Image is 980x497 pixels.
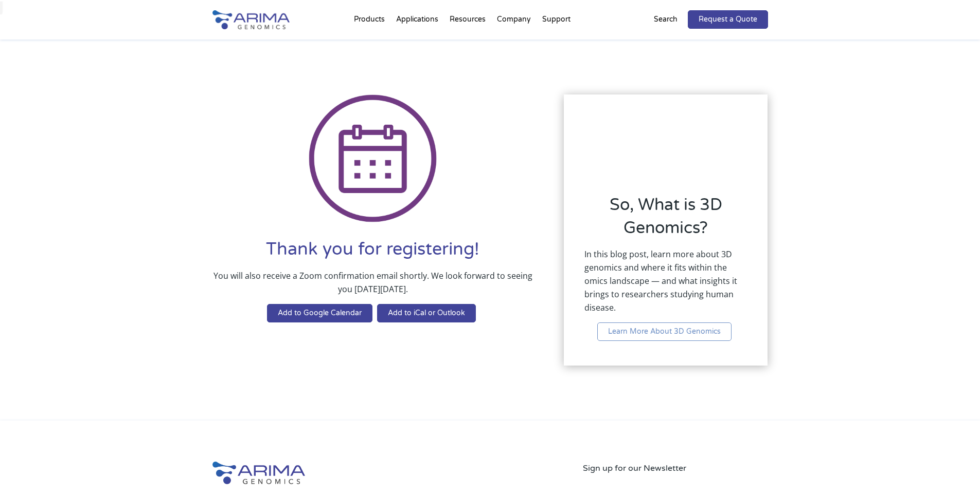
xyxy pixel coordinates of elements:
[212,269,533,304] p: You will also receive a Zoom confirmation email shortly. We look forward to seeing you [DATE][DATE].
[212,10,290,29] img: Arima-Genomics-logo
[212,462,305,484] img: Arima-Genomics-logo
[584,194,747,247] h2: So, What is 3D Genomics?
[597,322,732,341] a: Learn More About 3D Genomics
[267,304,372,322] a: Add to Google Calendar
[212,238,533,269] h1: Thank you for registering!
[584,247,747,322] p: In this blog post, learn more about 3D genomics and where it fits within the omics landscape — an...
[377,304,476,322] a: Add to iCal or Outlook
[309,94,437,223] img: Icon Calendar
[688,10,768,29] a: Request a Quote
[654,13,678,26] p: Search
[583,462,768,475] p: Sign up for our Newsletter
